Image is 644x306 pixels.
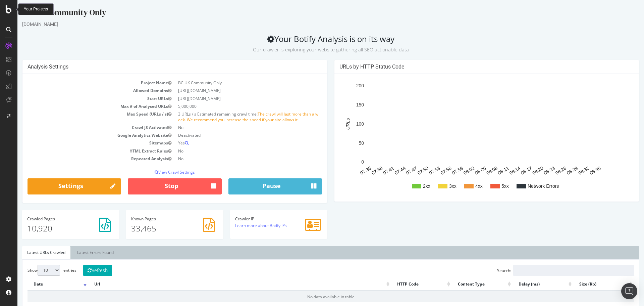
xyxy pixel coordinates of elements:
[10,178,104,194] a: Settings
[114,223,201,234] p: 33,465
[10,265,59,276] label: Show entries
[339,102,347,107] text: 150
[5,34,622,53] h2: Your Botify Analysis is on its way
[10,169,305,175] p: View Crawl Settings
[339,121,347,127] text: 100
[434,165,447,176] text: 07:59
[365,165,378,176] text: 07:41
[322,79,614,196] svg: A chart.
[480,265,616,276] label: Search:
[157,95,305,102] td: [URL][DOMAIN_NAME]
[344,160,346,165] text: 0
[161,111,301,123] span: The crawl will last more than a week. We recommend you increase the speed if your site allows it.
[10,155,157,163] td: Repeated Analysis
[157,155,305,163] td: No
[525,165,538,176] text: 08:23
[10,63,305,70] h4: Analysis Settings
[10,102,157,110] td: Max # of Analysed URLs
[480,165,493,176] text: 08:11
[157,139,305,147] td: Yes
[458,183,465,189] text: 4xx
[10,79,157,87] td: Project Name
[571,165,584,176] text: 08:35
[621,283,637,299] div: Open Intercom Messenger
[374,278,434,291] th: HTTP Code: activate to sort column ascending
[328,118,333,130] text: URLs
[114,217,201,221] h4: Pages Known
[411,165,424,176] text: 07:53
[157,124,305,131] td: No
[341,140,346,146] text: 50
[10,95,157,102] td: Start URLs
[10,139,157,147] td: Sitemaps
[560,165,573,176] text: 08:32
[537,165,550,176] text: 08:26
[434,278,495,291] th: Content Type: activate to sort column ascending
[556,278,616,291] th: Size (Kb): activate to sort column ascending
[353,165,366,176] text: 07:38
[5,246,53,259] a: Latest URLs Crawled
[24,6,48,12] div: Your Projects
[211,178,305,194] button: Pause
[468,165,481,176] text: 08:08
[422,165,435,176] text: 07:56
[496,265,616,276] input: Search:
[157,102,305,110] td: 5,000,000
[10,147,157,155] td: HTML Extract Rules
[110,178,204,194] button: Stop
[10,278,71,291] th: Date: activate to sort column ascending
[339,83,347,89] text: 200
[10,217,97,221] h4: Pages Crawled
[218,223,269,228] a: Learn more about Botify IPs
[157,110,305,124] td: 3 URLs / s Estimated remaining crawl time:
[157,87,305,94] td: [URL][DOMAIN_NAME]
[66,265,95,276] button: Refresh
[157,147,305,155] td: No
[10,131,157,139] td: Google Analytics Website
[491,165,504,176] text: 08:14
[548,165,561,176] text: 08:29
[445,165,458,176] text: 08:02
[5,21,622,28] div: [DOMAIN_NAME]
[10,87,157,94] td: Allowed Domains
[157,131,305,139] td: Deactivated
[495,278,556,291] th: Delay (ms): activate to sort column ascending
[406,183,413,189] text: 2xx
[514,165,527,176] text: 08:20
[5,7,622,21] div: BC UK Community Only
[71,278,373,291] th: Url: activate to sort column ascending
[502,165,516,176] text: 08:17
[457,165,470,176] text: 08:05
[10,124,157,131] td: Crawl JS Activated
[510,183,541,189] text: Network Errors
[10,291,616,302] td: No data available in table
[432,183,439,189] text: 3xx
[388,165,401,176] text: 07:47
[322,63,616,70] h4: URLs by HTTP Status Code
[484,183,491,189] text: 5xx
[376,165,389,176] text: 07:44
[218,217,305,221] h4: Crawler IP
[342,165,355,176] text: 07:35
[10,223,97,234] p: 10,920
[10,110,157,124] td: Max Speed (URLs / s)
[235,46,391,53] small: Our crawler is exploring your website gathering all SEO actionable data
[20,265,43,276] select: Showentries
[399,165,412,176] text: 07:50
[55,246,101,259] a: Latest Errors Found
[157,79,305,87] td: BC UK Community Only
